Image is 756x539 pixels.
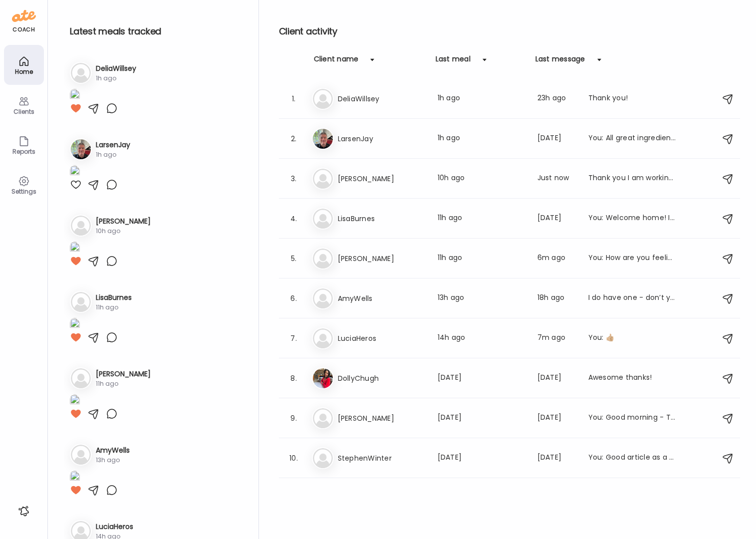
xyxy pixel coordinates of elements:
[438,412,525,424] div: [DATE]
[288,332,300,344] div: 7.
[288,133,300,145] div: 2.
[537,213,576,225] div: [DATE]
[70,242,80,255] img: images%2F3EpIFRBJ9jV3DGfsxbnITPpyzT63%2FIzmVMyTnqxYb3tbjKZMG%2FBXOBYDIN4DflvufJ9Ojk_1080
[438,213,525,225] div: 11h ago
[96,522,133,532] h3: LuciaHeros
[588,213,676,225] div: You: Welcome home! I look forward to catching up [DATE] -
[588,253,676,265] div: You: How are you feeling this AM
[313,368,333,388] img: avatars%2FGYIBTSL7Z7MIVGVtWXnrcXKF6q82
[71,63,91,83] img: bg-avatar-default.svg
[338,133,426,145] h3: LarsenJay
[288,292,300,304] div: 6.
[313,129,333,149] img: avatars%2FpQclOzuQ2uUyIuBETuyLXmhsmXz1
[537,332,576,344] div: 7m ago
[288,412,300,424] div: 9.
[537,372,576,384] div: [DATE]
[70,394,80,408] img: images%2FIrNJUawwUnOTYYdIvOBtlFt5cGu2%2F9aqD8Q38qJpkSA0XQnv0%2Fb0eRE18uOHSB1aq3Wtd8_1080
[438,452,525,464] div: [DATE]
[588,412,676,424] div: You: Good morning - This is an incredibly easy and tasty meal I just made [DATE] night. I served ...
[96,303,132,312] div: 11h ago
[96,456,130,465] div: 13h ago
[71,368,91,388] img: bg-avatar-default.svg
[438,173,525,185] div: 10h ago
[288,452,300,464] div: 10.
[338,292,426,304] h3: AmyWells
[96,379,151,388] div: 11h ago
[313,209,333,229] img: bg-avatar-default.svg
[96,140,130,150] h3: LarsenJay
[313,288,333,308] img: bg-avatar-default.svg
[96,445,130,456] h3: AmyWells
[537,173,576,185] div: Just now
[438,372,525,384] div: [DATE]
[313,169,333,189] img: bg-avatar-default.svg
[588,332,676,344] div: You: 👍🏼
[537,253,576,265] div: 6m ago
[70,471,80,484] img: images%2FVeJUmU9xL5OtfHQnXXq9YpklFl83%2FpSzBReKUVcH2eD3rYUUr%2FyKnsv1CwSKNAgFYaCLzs_1080
[438,332,525,344] div: 14h ago
[588,93,676,105] div: Thank you!
[537,93,576,105] div: 23h ago
[537,292,576,304] div: 18h ago
[12,8,36,24] img: ate
[71,445,91,465] img: bg-avatar-default.svg
[96,63,136,74] h3: DeliaWillsey
[12,25,35,34] div: coach
[588,372,676,384] div: Awesome thanks!
[96,216,151,227] h3: [PERSON_NAME]
[338,253,426,265] h3: [PERSON_NAME]
[6,68,42,75] div: Home
[338,173,426,185] h3: [PERSON_NAME]
[96,227,151,236] div: 10h ago
[279,24,740,39] h2: Client activity
[6,188,42,195] div: Settings
[288,213,300,225] div: 4.
[438,93,525,105] div: 1h ago
[71,139,91,159] img: avatars%2FpQclOzuQ2uUyIuBETuyLXmhsmXz1
[537,133,576,145] div: [DATE]
[338,93,426,105] h3: DeliaWillsey
[537,452,576,464] div: [DATE]
[314,54,359,70] div: Client name
[588,452,676,464] div: You: Good article as a reminder to eat your veggies💚 20 Best Non-Starchy Vegetables to Add to You...
[338,412,426,424] h3: [PERSON_NAME]
[70,318,80,331] img: images%2F14YwdST0zVTSBa9Pc02PT7cAhhp2%2F58CASHvABjdmc03AyRBz%2F1jIzclMLsTKEuZ6dKGNd_1080
[588,133,676,145] div: You: All great ingredients - but caution on fat servings. Bacon, Avocado eggs all have fat of som...
[6,148,42,155] div: Reports
[338,213,426,225] h3: LisaBurnes
[537,412,576,424] div: [DATE]
[288,173,300,185] div: 3.
[70,89,80,102] img: images%2FGHdhXm9jJtNQdLs9r9pbhWu10OF2%2FT3MyBKRksetOa8xbkEcK%2Flv9nCsSAGYEk0dnvvUPW_1080
[71,216,91,236] img: bg-avatar-default.svg
[70,24,243,39] h2: Latest meals tracked
[70,165,80,179] img: images%2FpQclOzuQ2uUyIuBETuyLXmhsmXz1%2FnJegG4GRIn80uzV3UOQG%2F0E3EsRgUjPWhNBZ6Me8r_1080
[96,292,132,303] h3: LisaBurnes
[438,133,525,145] div: 1h ago
[96,369,151,379] h3: [PERSON_NAME]
[313,249,333,269] img: bg-avatar-default.svg
[6,108,42,115] div: Clients
[588,292,676,304] div: I do have one - don’t you sr it as often as I should
[338,372,426,384] h3: DollyChugh
[96,150,130,159] div: 1h ago
[338,452,426,464] h3: StephenWinter
[288,253,300,265] div: 5.
[313,408,333,428] img: bg-avatar-default.svg
[438,253,525,265] div: 11h ago
[313,328,333,348] img: bg-avatar-default.svg
[313,448,333,468] img: bg-avatar-default.svg
[96,74,136,83] div: 1h ago
[71,292,91,312] img: bg-avatar-default.svg
[438,292,525,304] div: 13h ago
[588,173,676,185] div: Thank you I am working [DATE] but taking [DATE] and [DATE] off 🙏🏻
[288,372,300,384] div: 8.
[338,332,426,344] h3: LuciaHeros
[436,54,471,70] div: Last meal
[313,89,333,109] img: bg-avatar-default.svg
[535,54,585,70] div: Last message
[288,93,300,105] div: 1.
